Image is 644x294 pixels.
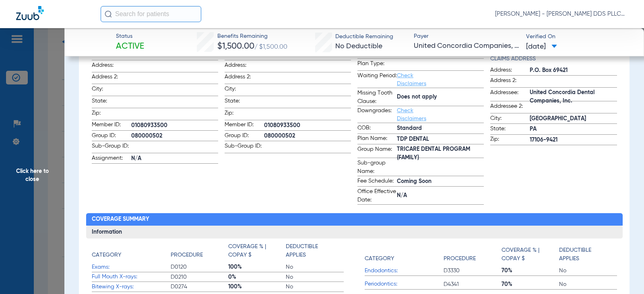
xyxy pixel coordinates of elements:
[490,55,617,63] h4: Claims Address
[357,89,397,106] span: Missing Tooth Clause:
[264,132,351,140] span: 080000502
[225,97,264,108] span: State:
[490,135,530,145] span: Zip:
[502,246,555,263] h4: Coverage % | Copay $
[264,121,351,130] span: 01080933500
[365,255,394,263] h4: Category
[526,42,557,52] span: [DATE]
[365,280,444,288] span: Periodontics:
[365,267,444,275] span: Endodontics:
[530,136,617,144] span: 17106-9421
[286,273,343,281] span: No
[357,124,397,134] span: COB:
[397,191,484,200] span: N/A
[335,43,382,50] span: No Deductible
[357,187,397,204] span: Office Effective Date:
[225,109,264,120] span: Zip:
[101,6,201,22] input: Search for patients
[16,6,44,20] img: Zuub Logo
[92,85,131,96] span: City:
[171,243,228,262] app-breakdown-title: Procedure
[490,102,530,113] span: Addressee 2:
[92,61,131,72] span: Address:
[397,135,484,144] span: TDP DENTAL
[92,251,121,259] h4: Category
[357,145,397,158] span: Group Name:
[92,243,171,262] app-breakdown-title: Category
[131,154,218,163] span: N/A
[357,60,397,70] span: Plan Type:
[444,280,501,288] span: D4341
[116,41,144,52] span: Active
[530,115,617,123] span: [GEOGRAPHIC_DATA]
[335,33,393,41] span: Deductible Remaining
[530,125,617,134] span: PA
[225,142,264,153] span: Sub-Group ID:
[444,243,501,266] app-breakdown-title: Procedure
[559,246,613,263] h4: Deductible Applies
[357,134,397,144] span: Plan Name:
[357,72,397,88] span: Waiting Period:
[171,251,203,259] h4: Procedure
[86,213,623,226] h2: Coverage Summary
[397,177,484,186] span: Coming Soon
[286,243,343,262] app-breakdown-title: Deductible Applies
[357,159,397,176] span: Sub-group Name:
[92,142,131,153] span: Sub-Group ID:
[131,121,218,130] span: 01080933500
[92,283,171,291] span: Bitewing X-rays:
[171,263,228,271] span: D0120
[397,73,426,86] a: Check Disclaimers
[526,33,631,41] span: Verified On
[604,255,644,294] iframe: Chat Widget
[286,243,339,259] h4: Deductible Applies
[105,10,112,18] img: Search Icon
[217,42,254,51] span: $1,500.00
[357,177,397,187] span: Fee Schedule:
[92,154,131,164] span: Assignment:
[225,73,264,84] span: Address 2:
[502,243,559,266] app-breakdown-title: Coverage % | Copay $
[414,41,519,51] span: United Concordia Companies, Inc.
[490,114,530,124] span: City:
[92,121,131,130] span: Member ID:
[228,243,286,262] app-breakdown-title: Coverage % | Copay $
[397,149,484,158] span: TRICARE DENTAL PROGRAM (FAMILY)
[559,243,617,266] app-breakdown-title: Deductible Applies
[92,73,131,84] span: Address 2:
[228,283,286,291] span: 100%
[530,66,617,75] span: P.O. Box 69421
[171,273,228,281] span: D0210
[444,255,476,263] h4: Procedure
[490,88,530,101] span: Addressee:
[217,32,287,41] span: Benefits Remaining
[286,283,343,291] span: No
[92,109,131,120] span: Zip:
[116,32,144,41] span: Status
[397,108,426,121] a: Check Disclaimers
[225,132,264,141] span: Group ID:
[228,243,282,259] h4: Coverage % | Copay $
[530,93,617,101] span: United Concordia Dental Companies, Inc.
[254,44,287,50] span: / $1,500.00
[225,85,264,96] span: City:
[495,10,628,18] span: [PERSON_NAME] - [PERSON_NAME] DDS PLLC
[559,280,617,288] span: No
[92,273,171,281] span: Full Mouth X-rays:
[559,267,617,275] span: No
[228,273,286,281] span: 0%
[357,107,397,123] span: Downgrades:
[365,243,444,266] app-breakdown-title: Category
[171,283,228,291] span: D0274
[86,226,623,238] h3: Information
[225,61,264,72] span: Address:
[490,76,530,87] span: Address 2:
[286,263,343,271] span: No
[92,97,131,108] span: State:
[414,32,519,41] span: Payer
[397,93,484,101] span: Does not apply
[490,66,530,76] span: Address:
[92,132,131,141] span: Group ID:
